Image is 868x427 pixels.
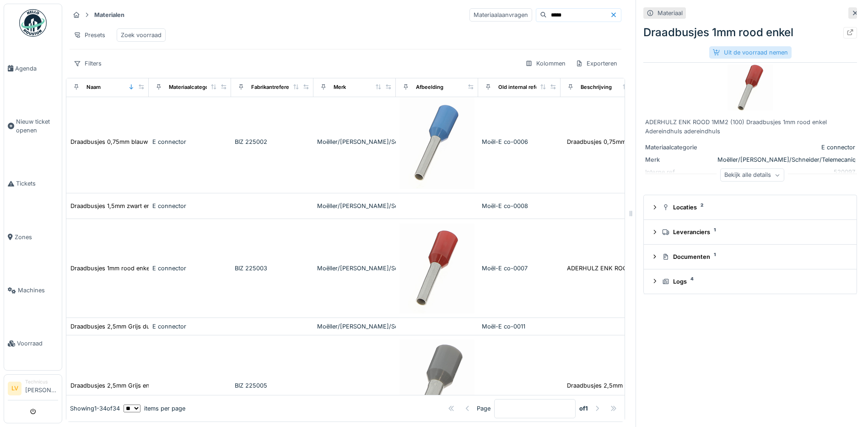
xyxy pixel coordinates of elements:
[169,83,215,91] div: Materiaalcategorie
[645,143,714,152] div: Materiaalcategorie
[728,65,773,110] img: Draadbusjes 1mm rood enkel
[643,24,857,41] div: Draadbusjes 1mm rood enkel
[70,202,158,210] div: Draadbusjes 1,5mm zwart enkel
[717,143,855,152] div: E connector
[317,202,392,210] div: Moëller/[PERSON_NAME]/Schneider/Telemecanique…
[70,28,109,42] div: Presets
[647,224,853,241] summary: Leveranciers1
[70,57,106,70] div: Filters
[477,404,491,413] div: Page
[70,264,151,273] div: Draadbusjes 1mm rood enkel
[15,64,58,73] span: Agenda
[16,179,58,188] span: Tickets
[4,264,62,317] a: Machines
[15,233,58,241] span: Zones
[334,83,346,91] div: Merk
[25,378,58,398] li: [PERSON_NAME]
[647,199,853,216] summary: Locaties2
[469,8,532,22] div: Materiaalaanvragen
[19,9,47,37] img: Badge_color-CXgf-gQk.svg
[70,381,157,390] div: Draadbusjes 2,5mm Grijs enkel
[86,83,101,91] div: Naam
[647,248,853,265] summary: Documenten1
[152,264,227,273] div: E connector
[645,155,714,164] div: Merk
[235,137,310,146] div: BIZ 225002
[121,31,162,39] div: Zoek voorraad
[399,223,474,314] img: Draadbusjes 1mm rood enkel
[662,252,846,261] div: Documenten
[317,322,392,331] div: Moëller/[PERSON_NAME]/Schneider/Telemecanique…
[124,404,185,413] div: items per page
[581,83,612,91] div: Beschrijving
[658,9,683,17] div: Materiaal
[70,322,162,331] div: Draadbusjes 2,5mm Grijs dubbel
[8,382,22,395] li: LV
[70,404,120,413] div: Showing 1 - 34 of 34
[152,137,227,146] div: E connector
[4,317,62,370] a: Voorraad
[567,381,700,390] div: Draadbusjes 2,5mm Grijs enkel Adereindhuls ...
[571,57,621,70] div: Exporteren
[17,339,58,348] span: Voorraad
[399,94,474,189] img: Draadbusjes 0,75mm blauw enkel
[482,137,557,146] div: Moël-E co-0006
[4,157,62,210] a: Tickets
[4,95,62,157] a: Nieuw ticket openen
[317,137,392,146] div: Moëller/[PERSON_NAME]/Schneider/Telemecanique…
[8,378,58,400] a: LV Technicus[PERSON_NAME]
[18,286,58,295] span: Machines
[70,137,164,146] div: Draadbusjes 0,75mm blauw enkel
[521,57,570,70] div: Kolommen
[645,118,855,135] div: ADERHULZ ENK ROOD 1MM2 (100) Draadbusjes 1mm rood enkel Adereindhuls adereindhuls
[482,322,557,331] div: Moël-E co-0011
[498,83,553,91] div: Old internal reference
[16,117,58,135] span: Nieuw ticket openen
[709,46,792,59] div: Uit de voorraad nemen
[235,264,310,273] div: BIZ 225003
[717,155,868,164] div: Moëller/[PERSON_NAME]/Schneider/Telemecanique…
[720,169,784,182] div: Bekijk alle details
[579,404,588,413] strong: of 1
[25,378,58,385] div: Technicus
[567,264,726,273] div: ADERHULZ ENK ROOD 1MM2 (100) Draadbusjes 1mm r...
[482,264,557,273] div: Moël-E co-0007
[416,83,443,91] div: Afbeelding
[235,381,310,390] div: BIZ 225005
[662,277,846,286] div: Logs
[567,137,707,146] div: Draadbusjes 0,75mm blauw enkel Adereindhuls ...
[91,11,128,19] strong: Materialen
[482,202,557,210] div: Moël-E co-0008
[4,210,62,263] a: Zones
[662,203,846,212] div: Locaties
[251,83,299,91] div: Fabrikantreferentie
[662,228,846,236] div: Leveranciers
[317,264,392,273] div: Moëller/[PERSON_NAME]/Schneider/Telemecanique…
[152,322,227,331] div: E connector
[4,42,62,95] a: Agenda
[647,273,853,290] summary: Logs4
[152,202,227,210] div: E connector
